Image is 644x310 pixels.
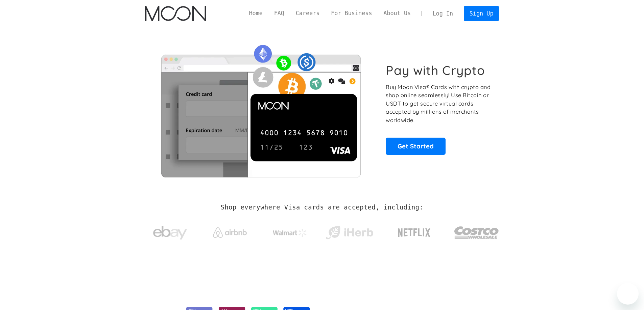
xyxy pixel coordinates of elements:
img: Netflix [397,224,431,241]
a: ebay [145,216,195,247]
a: Walmart [264,222,315,240]
img: Airbnb [213,227,247,238]
a: Airbnb [205,221,255,241]
a: Costco [454,213,499,249]
a: iHerb [324,217,375,245]
img: Walmart [273,229,307,237]
a: Netflix [384,218,445,245]
a: Sign Up [464,6,499,21]
h2: Shop everywhere Visa cards are accepted, including: [221,204,423,211]
img: iHerb [324,224,375,242]
img: ebay [153,222,187,244]
img: Moon Logo [145,6,206,21]
a: Get Started [386,138,446,154]
iframe: Button to launch messaging window [617,283,639,305]
a: For Business [325,9,378,18]
p: Buy Moon Visa® Cards with crypto and shop online seamlessly! Use Bitcoin or USDT to get secure vi... [386,83,492,124]
a: About Us [378,9,416,18]
h1: Pay with Crypto [386,63,485,78]
img: Costco [454,220,499,245]
a: Home [243,9,268,18]
a: Careers [290,9,325,18]
a: home [145,6,206,21]
img: Moon Cards let you spend your crypto anywhere Visa is accepted. [145,40,377,177]
a: Log In [427,6,459,21]
a: FAQ [268,9,290,18]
